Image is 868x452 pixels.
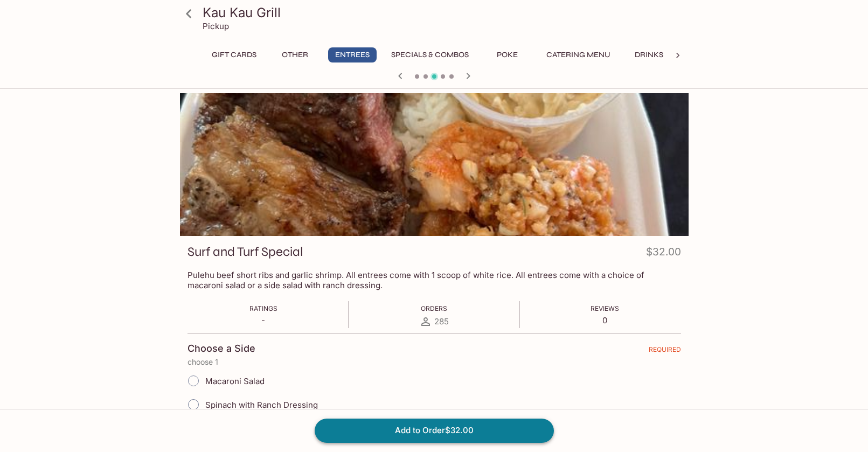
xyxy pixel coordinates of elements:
p: Pulehu beef short ribs and garlic shrimp. All entrees come with 1 scoop of white rice. All entree... [188,270,681,290]
button: Specials & Combos [385,47,475,62]
button: Entrees [328,47,377,62]
span: Macaroni Salad [205,376,265,386]
span: Reviews [591,304,619,312]
h4: Choose a Side [188,343,255,354]
span: 285 [434,316,449,326]
button: Drinks [625,47,673,62]
span: REQUIRED [649,345,681,358]
p: - [249,315,277,325]
button: Catering Menu [540,47,616,62]
button: Gift Cards [206,47,262,62]
h3: Kau Kau Grill [203,4,684,21]
span: Ratings [249,304,277,312]
button: Poke [483,47,532,62]
p: Pickup [203,21,229,31]
div: Surf and Turf Special [180,93,689,236]
button: Other [271,47,320,62]
h4: $32.00 [646,244,681,265]
p: 0 [591,315,619,325]
h3: Surf and Turf Special [188,244,303,260]
span: Orders [421,304,447,312]
button: Add to Order$32.00 [315,419,554,442]
p: choose 1 [188,358,681,366]
span: Spinach with Ranch Dressing [205,400,318,410]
